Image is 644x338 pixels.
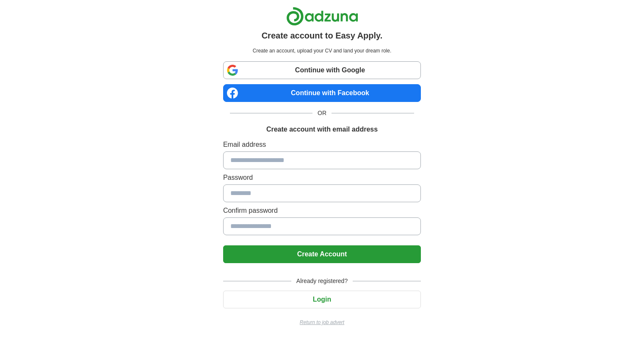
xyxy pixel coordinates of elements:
[223,61,421,79] a: Continue with Google
[223,291,421,308] button: Login
[223,206,421,216] label: Confirm password
[266,124,378,135] h1: Create account with email address
[286,7,358,26] img: Adzuna logo
[225,47,419,55] p: Create an account, upload your CV and land your dream role.
[223,173,421,183] label: Password
[223,245,421,263] button: Create Account
[223,84,421,102] a: Continue with Facebook
[223,319,421,326] a: Return to job advert
[291,277,353,286] span: Already registered?
[223,140,421,150] label: Email address
[262,29,383,42] h1: Create account to Easy Apply.
[223,296,421,303] a: Login
[312,109,332,118] span: OR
